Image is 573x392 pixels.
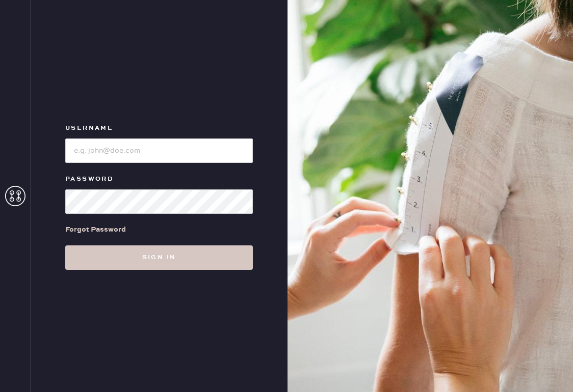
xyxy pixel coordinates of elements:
button: Sign in [65,245,253,270]
label: Password [65,173,253,185]
a: Forgot Password [65,214,126,245]
input: e.g. john@doe.com [65,138,253,163]
div: Forgot Password [65,224,126,235]
label: Username [65,122,253,134]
